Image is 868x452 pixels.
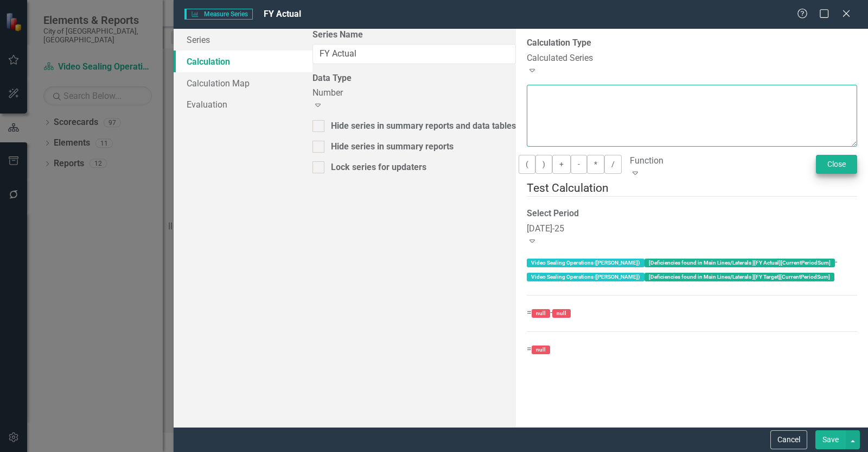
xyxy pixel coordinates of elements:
button: ( [519,155,535,174]
label: Series Name [312,29,516,41]
label: Video Sealing Operations ([PERSON_NAME]) [527,259,644,267]
input: Series Name [312,44,516,64]
label: [Deficiencies found in Main Lines/Laterals ][FY Target][CurrentPeriodSum] [644,273,834,281]
button: ) [535,155,552,174]
label: null [532,346,550,354]
div: Lock series for updaters [331,161,426,174]
label: null [552,309,571,318]
span: FY Actual [264,9,301,19]
label: Data Type [312,72,516,85]
a: Calculation [174,51,312,72]
span: Measure Series [184,9,253,20]
a: Series [174,29,312,51]
label: Video Sealing Operations ([PERSON_NAME]) [527,273,644,281]
button: Close [816,155,858,174]
a: Calculation Map [174,72,312,94]
div: Hide series in summary reports and data tables [331,120,516,133]
a: Evaluation [174,93,312,115]
button: - [571,155,587,174]
div: [DATE]-25 [527,223,684,235]
span: - = - = [527,256,857,354]
button: + [552,155,571,174]
div: Number [312,87,516,99]
label: Select Period [527,208,684,220]
button: / [604,155,622,174]
legend: Test Calculation [527,180,857,197]
label: [Deficiencies found in Main Lines/Laterals ][FY Actual][CurrentPeriodSum] [644,259,835,267]
div: Calculated Series [527,52,857,65]
label: Calculation Type [527,37,857,49]
button: Cancel [770,430,807,449]
label: null [532,309,550,318]
div: Function [630,155,800,167]
button: Save [815,430,846,449]
div: Hide series in summary reports [331,141,454,153]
